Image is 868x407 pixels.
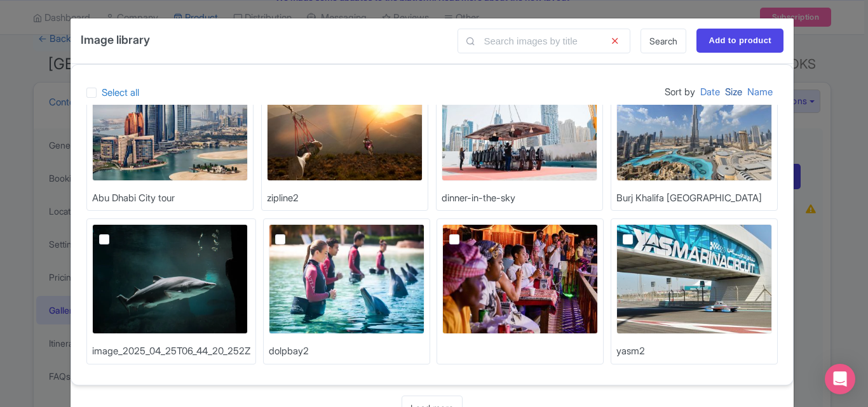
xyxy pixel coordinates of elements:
[102,86,139,100] label: Select all
[665,80,695,105] span: Sort by
[442,224,598,334] img: fvc3txsb5efixo64tqlm.jpg
[825,364,855,394] div: Open Intercom Messenger
[700,80,720,105] a: Date
[747,80,773,105] a: Name
[442,71,597,181] img: xqvcf5rbke1ugpmurgjd.webp
[269,224,424,334] img: dolpbay2_st7wb0.jpg
[267,191,299,206] div: zipline2
[269,344,309,359] div: dolpbay2
[458,29,630,53] input: Search images by title
[92,224,248,334] img: image_2025_04_25T06_44_20_252Z_amhy5n.png
[92,191,175,206] div: Abu Dhabi City tour
[616,191,762,206] div: Burj Khalifa [GEOGRAPHIC_DATA]
[616,344,645,359] div: yasm2
[81,29,150,51] h4: Image library
[92,344,250,359] div: image_2025_04_25T06_44_20_252Z
[616,71,772,181] img: k2bqtq3b1gjnpayipjdb.webp
[267,71,423,181] img: zipline2_twrh1a.jpg
[725,80,742,105] a: Size
[616,224,772,334] img: yasm2_zxpbcn.jpg
[641,29,686,53] a: Search
[696,29,783,53] input: Add to product
[442,191,515,206] div: dinner-in-the-sky
[92,71,248,181] img: wm3wbt3cz72y8qmz6hxj.webp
